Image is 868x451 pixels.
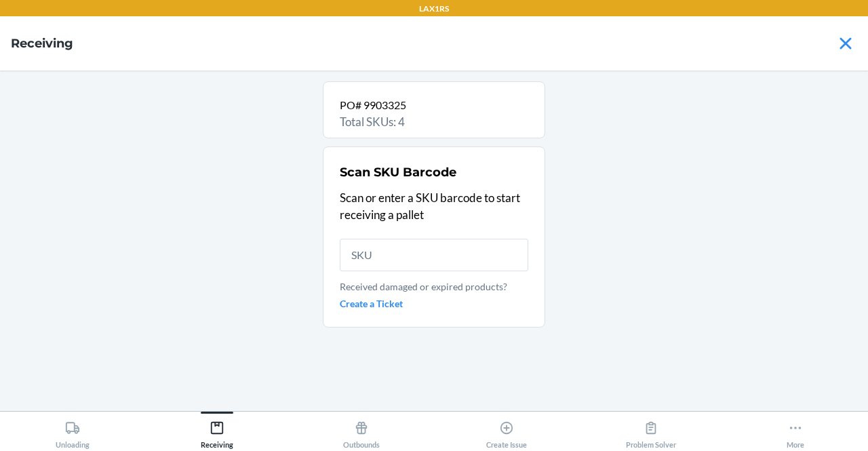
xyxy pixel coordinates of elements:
[340,239,528,271] input: SKU
[340,113,528,131] p: Total SKUs: 4
[343,415,380,449] div: Outbounds
[340,189,528,224] p: Scan or enter a SKU barcode to start receiving a pallet
[578,412,723,449] button: Problem Solver
[340,279,528,294] p: Received damaged or expired products?
[340,296,528,311] a: Create a Ticket
[340,163,456,181] h2: Scan SKU Barcode
[486,415,527,449] div: Create Issue
[290,412,434,449] button: Outbounds
[56,415,90,449] div: Unloading
[787,415,804,449] div: More
[144,412,289,449] button: Receiving
[419,3,449,15] p: LAX1RS
[201,415,233,449] div: Receiving
[340,97,528,113] p: PO# 9903325
[434,412,578,449] button: Create Issue
[626,415,676,449] div: Problem Solver
[724,412,868,449] button: More
[11,35,73,52] h4: Receiving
